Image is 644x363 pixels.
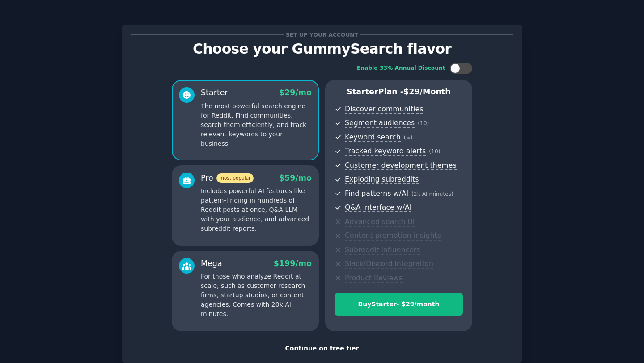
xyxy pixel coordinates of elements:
[201,87,228,98] div: Starter
[345,105,423,114] span: Discover communities
[345,147,426,156] span: Tracked keyword alerts
[201,101,312,148] p: The most powerful search engine for Reddit. Find communities, search them efficiently, and track ...
[345,274,402,283] span: Product Reviews
[201,272,312,319] p: For those who analyze Reddit at scale, such as customer research firms, startup studios, or conte...
[131,41,513,57] p: Choose your GummySearch flavor
[201,186,312,233] p: Includes powerful AI features like pattern-finding in hundreds of Reddit posts at once, Q&A LLM w...
[345,175,419,184] span: Exploding subreddits
[345,118,415,128] span: Segment audiences
[279,173,312,182] span: $ 59 /mo
[201,258,222,269] div: Mega
[279,88,312,97] span: $ 29 /mo
[201,173,254,184] div: Pro
[284,30,360,39] span: Set up your account
[345,231,441,241] span: Content promotion insights
[345,133,401,142] span: Keyword search
[335,293,463,316] button: BuyStarter- $29/month
[429,148,440,155] span: ( 10 )
[345,259,433,269] span: Slack/Discord integration
[403,87,451,96] span: $ 29 /month
[345,161,457,170] span: Customer development themes
[335,86,463,97] p: Starter Plan -
[357,64,445,72] div: Enable 33% Annual Discount
[404,135,413,141] span: ( ∞ )
[335,300,462,309] div: Buy Starter - $ 29 /month
[345,245,420,255] span: Subreddit influencers
[216,173,254,183] span: most popular
[345,203,411,212] span: Q&A interface w/AI
[411,191,453,197] span: ( 2k AI minutes )
[131,344,513,353] div: Continue on free tier
[345,217,415,227] span: Advanced search UI
[418,120,429,127] span: ( 10 )
[274,259,312,268] span: $ 199 /mo
[345,189,408,198] span: Find patterns w/AI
